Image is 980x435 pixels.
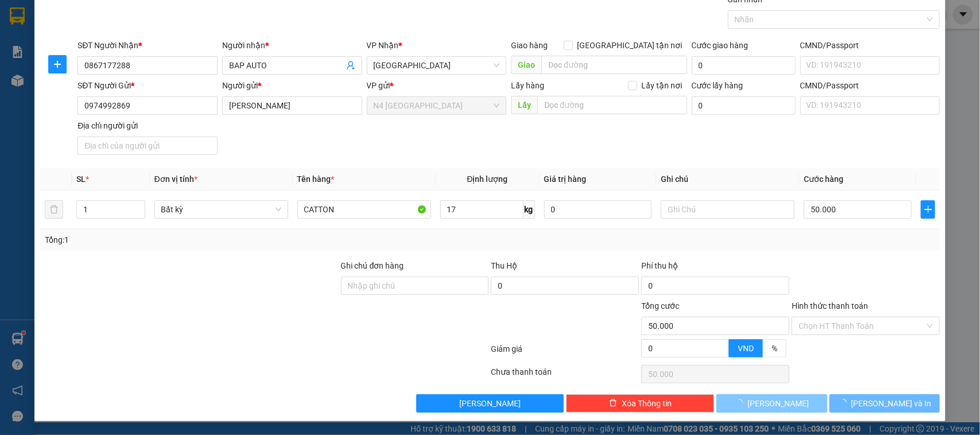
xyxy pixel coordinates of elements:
[541,56,687,74] input: Dọc đường
[537,96,687,114] input: Dọc đường
[661,200,795,219] input: Ghi Chú
[524,200,535,219] span: kg
[921,200,935,219] button: plus
[692,96,796,115] input: Cước lấy hàng
[544,174,587,184] span: Giá trị hàng
[830,394,940,413] button: [PERSON_NAME] và In
[78,39,218,52] div: SĐT Người Nhận
[716,394,827,413] button: [PERSON_NAME]
[374,97,500,114] span: N4 Bình Phước
[738,344,754,353] span: VND
[45,200,63,219] button: delete
[511,56,541,74] span: Giao
[78,79,218,92] div: SĐT Người Gửi
[154,174,197,184] span: Đơn vị tính
[566,394,714,413] button: deleteXóa Thông tin
[641,259,789,277] div: Phí thu hộ
[772,344,777,353] span: %
[367,41,399,50] span: VP Nhận
[76,174,86,184] span: SL
[735,399,747,407] span: loading
[511,41,548,50] span: Giao hàng
[641,301,679,310] span: Tổng cước
[747,397,809,410] span: [PERSON_NAME]
[839,399,851,407] span: loading
[800,39,940,52] div: CMND/Passport
[49,60,66,69] span: plus
[161,201,281,218] span: Bất kỳ
[490,343,641,363] div: Giảm giá
[346,61,355,70] span: user-add
[656,168,799,191] th: Ghi chú
[459,397,521,410] span: [PERSON_NAME]
[222,79,362,92] div: Người gửi
[490,366,641,386] div: Chưa thanh toán
[297,200,431,219] input: VD: Bàn, Ghế
[511,81,544,90] span: Lấy hàng
[78,137,218,155] input: Địa chỉ của người gửi
[374,57,500,74] span: Phú Giáo
[637,79,687,92] span: Lấy tận nơi
[622,397,672,410] span: Xóa Thông tin
[416,394,564,413] button: [PERSON_NAME]
[467,174,508,184] span: Định lượng
[48,55,67,73] button: plus
[609,399,617,408] span: delete
[45,234,379,246] div: Tổng: 1
[800,79,940,92] div: CMND/Passport
[297,174,335,184] span: Tên hàng
[222,39,362,52] div: Người nhận
[341,277,489,295] input: Ghi chú đơn hàng
[692,81,743,90] label: Cước lấy hàng
[367,79,507,92] div: VP gửi
[78,119,218,132] div: Địa chỉ người gửi
[792,301,868,310] label: Hình thức thanh toán
[692,56,796,75] input: Cước giao hàng
[491,261,517,270] span: Thu Hộ
[573,39,687,52] span: [GEOGRAPHIC_DATA] tận nơi
[851,397,932,410] span: [PERSON_NAME] và In
[341,261,404,270] label: Ghi chú đơn hàng
[804,174,843,184] span: Cước hàng
[544,200,652,219] input: 0
[921,205,935,214] span: plus
[692,41,749,50] label: Cước giao hàng
[511,96,537,114] span: Lấy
